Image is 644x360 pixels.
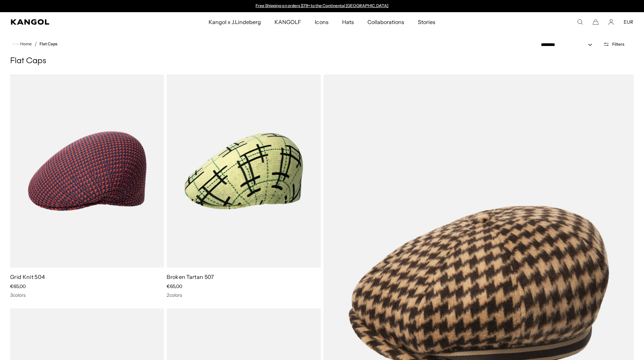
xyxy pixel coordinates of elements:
summary: Search here [577,19,583,25]
a: KANGOLF [268,12,308,32]
button: EUR [624,19,633,25]
slideshow-component: Announcement bar [253,3,392,9]
span: Icons [315,12,328,32]
li: / [32,40,37,48]
div: 1 of 2 [253,3,392,9]
span: KANGOLF [275,12,301,32]
span: Collaborations [367,12,404,32]
img: Broken Tartan 507 [167,74,320,268]
h1: Flat Caps [10,56,634,66]
div: 2 colors [167,292,320,298]
button: Cart [593,19,599,25]
span: Kangol x J.Lindeberg [209,12,261,32]
span: Stories [418,12,435,32]
a: Grid Knit 504 [10,273,45,280]
a: Broken Tartan 507 [167,273,214,280]
select: Sort by: Featured [538,41,599,48]
span: €65,00 [167,283,182,289]
a: Stories [411,12,442,32]
a: Hats [335,12,361,32]
a: Home [13,41,32,47]
img: Grid Knit 504 [10,74,164,268]
div: 3 colors [10,292,164,298]
div: Announcement [253,3,392,9]
span: Hats [342,12,354,32]
a: Collaborations [361,12,411,32]
span: €65,00 [10,283,26,289]
a: Flat Caps [40,42,57,46]
a: Kangol x J.Lindeberg [202,12,268,32]
span: Filters [612,42,624,47]
a: Icons [308,12,335,32]
button: Open filters [599,41,628,47]
a: Account [608,19,614,25]
a: Free Shipping on orders $79+ to the Continental [GEOGRAPHIC_DATA] [256,3,388,8]
a: Kangol [11,19,138,25]
span: Home [19,42,32,46]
